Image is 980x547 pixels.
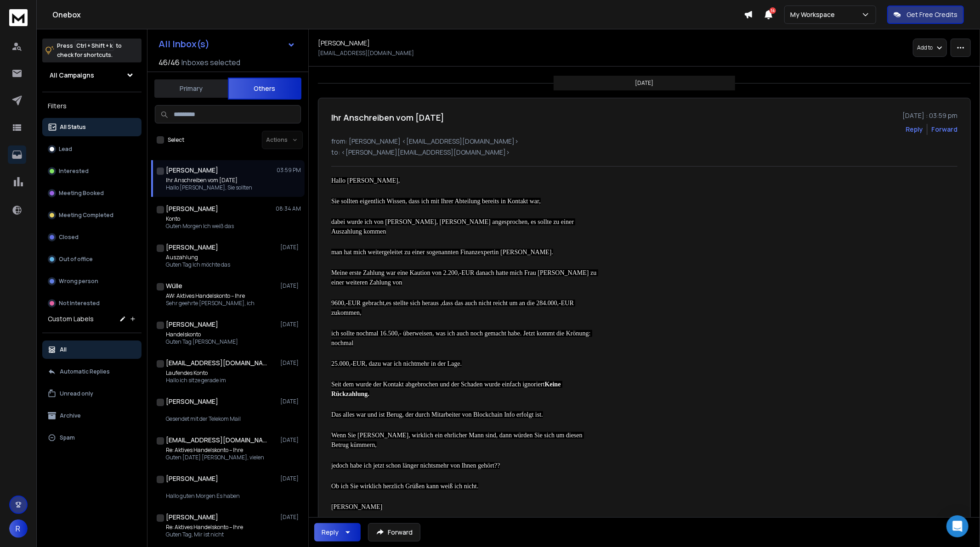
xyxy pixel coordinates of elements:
[42,340,142,359] button: All
[331,218,575,235] span: dabei wurde ich von [PERSON_NAME], [PERSON_NAME] angesprochen, es sollte zu einer Auszahlung kommen
[42,100,142,112] h3: Filters
[166,261,230,268] p: Guten Tag Ich möchte das
[931,125,957,134] div: Forward
[42,385,142,403] button: Unread only
[52,9,744,20] h1: Onebox
[166,415,241,423] p: Gesendet mit der Telekom Mail
[917,44,933,51] p: Add to
[331,269,598,286] span: Meine erste Zahlung war eine Kaution von 2.200,-EUR danach hatte mich Frau [PERSON_NAME] zu einer...
[166,184,252,191] p: Hallo [PERSON_NAME], Sie sollten
[42,66,142,84] button: All Campaigns
[166,243,218,252] h1: [PERSON_NAME]
[59,190,104,197] p: Meeting Booked
[151,35,303,53] button: All Inbox(s)
[59,300,100,307] p: Not Interested
[42,228,142,246] button: Closed
[280,321,301,328] p: [DATE]
[60,368,110,375] p: Automatic Replies
[276,205,301,212] p: 08:34 AM
[280,359,301,367] p: [DATE]
[42,184,142,202] button: Meeting Booked
[60,123,86,131] p: All Status
[331,249,553,256] span: man hat mich weitergeleitet zu einer sogenannten Finanzexpertin [PERSON_NAME].
[59,256,93,263] p: Out of office
[166,513,218,522] h1: [PERSON_NAME]
[166,447,264,454] p: Re: Aktives Handelskonto – Ihre
[59,167,89,175] p: Interested
[166,254,230,261] p: Auszahlung
[331,300,575,316] span: 9600,-EUR gebracht,es stellte sich heraus ,dass das auch nicht reicht um an die 284.000,-EUR zuko...
[318,50,414,57] p: [EMAIL_ADDRESS][DOMAIN_NAME]
[9,9,28,26] img: logo
[331,360,462,367] span: 25.000,-EUR, dazu war ich nichtmehr in der Lage.
[42,272,142,290] button: Wrong person
[228,78,301,100] button: Others
[166,292,255,300] p: AW: Aktives Handelskonto – Ihre
[331,432,584,448] span: Wenn Sie [PERSON_NAME], wirklich ein ehrlicher Mann sind, dann würden Sie sich um diesen Betrug k...
[154,78,228,99] button: Primary
[314,523,361,541] button: Reply
[331,411,543,418] span: Das alles war und ist Berug, der durch Mitarbeiter von Blockchain Info erfolgt ist.
[166,524,243,531] p: Re: Aktives Handelskonto – Ihre
[166,204,218,213] h1: [PERSON_NAME]
[280,475,301,482] p: [DATE]
[166,435,267,445] h1: [EMAIL_ADDRESS][DOMAIN_NAME]
[331,148,957,157] p: to: <[PERSON_NAME][EMAIL_ADDRESS][DOMAIN_NAME]>
[42,429,142,447] button: Spam
[59,212,113,219] p: Meeting Completed
[331,483,478,490] span: Ob ich Sie wirklich herzlich Grüßen kann weiß ich nicht.
[331,462,500,469] span: jedoch habe ich jetzt schon länger nichtsmehr von Ihnen gehört??
[331,111,444,124] h1: Ihr Anschreiben vom [DATE]
[331,177,400,184] span: Hallo [PERSON_NAME],
[9,519,28,538] button: R
[322,528,339,537] div: Reply
[277,167,301,174] p: 03:59 PM
[280,244,301,251] p: [DATE]
[368,523,420,541] button: Forward
[57,41,122,60] p: Press to check for shortcuts.
[331,503,382,510] span: [PERSON_NAME]
[166,492,240,500] p: Hallo guten Morgen Es haben
[60,390,93,397] p: Unread only
[42,206,142,224] button: Meeting Completed
[166,358,267,368] h1: [EMAIL_ADDRESS][DOMAIN_NAME]
[181,57,240,68] h3: Inboxes selected
[166,166,218,175] h1: [PERSON_NAME]
[168,136,184,144] label: Select
[166,369,226,377] p: Laufendes Konto
[166,223,234,230] p: Guten Morgen Ich weiß das
[42,294,142,313] button: Not Interested
[59,145,72,153] p: Lead
[166,397,218,406] h1: [PERSON_NAME]
[906,125,923,134] button: Reply
[166,300,255,307] p: Sehr geehrte [PERSON_NAME], ich
[906,10,957,19] p: Get Free Credits
[60,412,81,419] p: Archive
[331,137,957,146] p: from: [PERSON_NAME] <[EMAIL_ADDRESS][DOMAIN_NAME]>
[318,39,370,48] h1: [PERSON_NAME]
[42,250,142,268] button: Out of office
[166,281,182,290] h1: Wülle
[42,407,142,425] button: Archive
[166,215,234,223] p: Konto
[166,320,218,329] h1: [PERSON_NAME]
[887,6,964,24] button: Get Free Credits
[166,338,238,346] p: Guten Tag [PERSON_NAME]
[280,398,301,405] p: [DATE]
[331,381,562,397] span: Seit dem wurde der Kontakt abgebrochen und der Schaden wurde einfach ignoriert
[166,177,252,184] p: Ihr Anschreiben vom [DATE]
[159,57,180,68] span: 46 / 46
[59,278,98,285] p: Wrong person
[159,39,210,49] h1: All Inbox(s)
[166,331,238,338] p: Handelskonto
[166,531,243,538] p: Guten Tag, Mir ist nicht
[50,71,94,80] h1: All Campaigns
[42,363,142,381] button: Automatic Replies
[75,40,114,51] span: Ctrl + Shift + k
[280,282,301,290] p: [DATE]
[770,7,776,14] span: 14
[635,79,654,87] p: [DATE]
[42,140,142,158] button: Lead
